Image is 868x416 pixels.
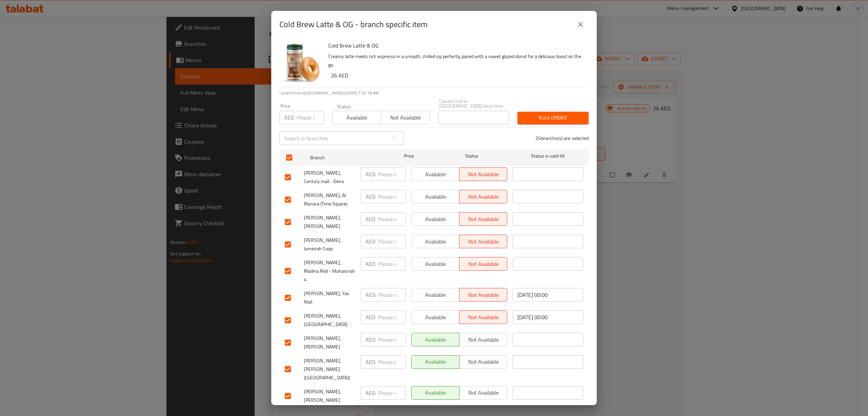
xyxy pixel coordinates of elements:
button: Not available [381,111,430,124]
button: Not available [459,310,507,324]
span: Available [414,357,457,367]
span: Bulk update [523,114,583,122]
button: Not available [459,190,507,203]
span: Not available [384,113,427,123]
span: Available [414,312,457,322]
input: Please enter price [378,288,406,302]
span: [PERSON_NAME], Al Manara (Time Square) [304,191,355,208]
input: Please enter price [378,190,406,203]
span: Not available [462,357,505,367]
input: Please enter price [378,386,406,400]
button: Available [411,355,459,369]
input: Please enter price [378,167,406,181]
input: Please enter price [378,235,406,248]
p: AED [366,358,375,366]
button: Available [411,212,459,226]
span: [PERSON_NAME], Yas Mall [304,289,355,306]
button: Available [411,257,459,271]
span: Not available [462,259,505,269]
span: Branch [310,153,381,162]
span: [PERSON_NAME], [PERSON_NAME] [304,334,355,351]
input: Please enter price [378,212,406,226]
button: Not available [459,355,507,369]
span: [PERSON_NAME], [PERSON_NAME] ([GEOGRAPHIC_DATA]) [304,357,355,382]
p: AED [284,113,294,122]
input: Please enter price [378,355,406,369]
span: Available [414,169,457,179]
span: Available [335,113,378,123]
button: Not available [459,257,507,271]
span: [PERSON_NAME], [GEOGRAPHIC_DATA] [304,312,355,329]
p: AED [366,215,375,223]
input: Please enter price [297,111,324,124]
input: Search in branches [279,131,388,145]
input: Please enter price [378,333,406,346]
p: 25 branche(s) are selected [535,135,589,142]
button: Available [411,333,459,346]
button: Not available [459,235,507,248]
button: Available [411,288,459,302]
span: Status is valid till [513,152,583,160]
h6: Cold Brew Latte & OG [328,41,583,50]
button: Available [411,235,459,248]
span: Not available [462,237,505,247]
span: [PERSON_NAME], Jumeirah Coop [304,236,355,253]
img: Cold Brew Latte & OG [279,41,323,84]
p: AED [366,193,375,201]
span: Status [437,152,507,160]
input: Please enter price [378,310,406,324]
p: AED [366,237,375,246]
p: AED [366,260,375,268]
p: AED [366,313,375,321]
button: Not available [459,167,507,181]
span: Price [386,152,431,160]
span: Not available [462,335,505,345]
span: [PERSON_NAME], [PERSON_NAME] [304,214,355,231]
p: AED [366,389,375,397]
span: [PERSON_NAME], [PERSON_NAME] [304,387,355,404]
span: [PERSON_NAME], Century mall - Deira [304,169,355,186]
input: Please enter price [378,257,406,271]
button: Not available [459,333,507,346]
span: Not available [462,169,505,179]
span: Not available [462,312,505,322]
button: Not available [459,212,507,226]
p: AED [366,291,375,299]
p: AED [366,336,375,344]
p: AED [366,170,375,178]
button: Available [411,310,459,324]
span: Available [414,388,457,398]
button: Available [411,167,459,181]
button: Available [411,386,459,400]
button: Available [411,190,459,203]
span: Not available [462,388,505,398]
span: Not available [462,290,505,300]
button: Available [332,111,381,124]
span: Available [414,335,457,345]
h6: 26 AED [331,71,583,80]
button: Bulk update [517,112,589,124]
p: Creamy latte meets rich espresso in a smooth, chilled sip perfectly paired with a sweet glazed do... [328,52,583,69]
span: [PERSON_NAME], Madina Mall - Muhaisnah 4 [304,258,355,284]
p: Current time in [GEOGRAPHIC_DATA] is [DATE] 7:32:18 AM [279,90,589,96]
span: Available [414,192,457,202]
span: Available [414,259,457,269]
span: Available [414,214,457,224]
button: Not available [459,386,507,400]
span: Not available [462,192,505,202]
h2: Cold Brew Latte & OG - branch specific item [279,19,428,30]
span: Not available [462,214,505,224]
span: Available [414,237,457,247]
button: Not available [459,288,507,302]
span: Available [414,290,457,300]
button: close [572,16,589,33]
